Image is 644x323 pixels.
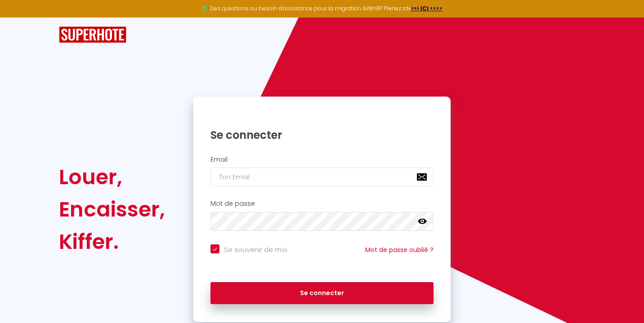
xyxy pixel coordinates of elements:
[411,4,443,12] a: >>> ICI <<<<
[59,161,165,193] div: Louer,
[210,128,434,142] h1: Se connecter
[59,193,165,226] div: Encaisser,
[365,245,434,254] a: Mot de passe oublié ?
[210,200,434,208] h2: Mot de passe
[59,226,165,258] div: Kiffer.
[210,168,434,186] input: Ton Email
[59,27,126,43] img: SuperHote logo
[210,156,434,164] h2: Email
[210,282,434,305] button: Se connecter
